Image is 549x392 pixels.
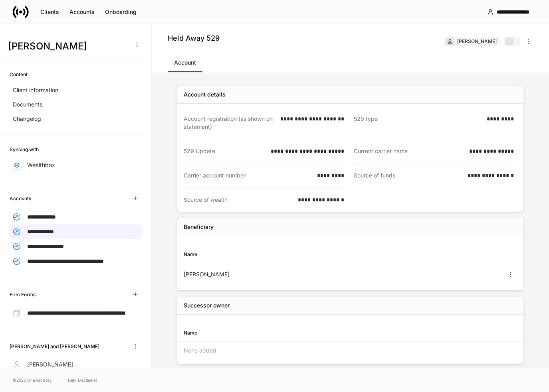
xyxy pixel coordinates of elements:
[10,291,36,298] h6: Firm Forms
[184,270,351,278] div: [PERSON_NAME]
[354,115,482,131] div: 529 type
[10,97,142,112] a: Documents
[8,40,127,53] h3: [PERSON_NAME]
[10,343,99,350] h6: [PERSON_NAME] and [PERSON_NAME]
[64,6,100,18] button: Accounts
[354,171,463,180] div: Source of funds
[184,115,275,131] div: Account registration (as shown on statement)
[13,115,41,123] p: Changelog
[168,53,202,72] a: Account
[184,301,230,309] h5: Successor owner
[13,100,42,108] p: Documents
[184,329,351,337] div: Name
[100,6,142,18] button: Onboarding
[40,8,59,16] div: Clients
[10,158,142,172] a: Wealthbox
[184,196,293,204] div: Source of wealth
[27,360,73,368] p: [PERSON_NAME]
[10,146,39,153] h6: Syncing with
[168,33,220,43] h4: Held Away 529
[184,223,214,231] h5: Beneficiary
[10,195,31,202] h6: Accounts
[10,83,142,97] a: Client information
[184,171,312,179] div: Carrier account number
[184,91,226,98] div: Account details
[10,112,142,126] a: Changelog
[184,250,351,258] div: Name
[457,37,497,45] div: [PERSON_NAME]
[69,8,95,16] div: Accounts
[10,71,28,78] h6: Content
[177,342,523,359] div: None added
[354,147,465,155] div: Current carrier name
[184,147,266,155] div: 529 Update
[105,8,137,16] div: Onboarding
[35,6,64,18] button: Clients
[10,357,142,372] a: [PERSON_NAME]
[13,377,52,383] span: © 2025 OneAdvisory
[68,377,97,383] a: Data Disclaimer
[13,86,58,94] p: Client information
[27,161,55,169] p: Wealthbox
